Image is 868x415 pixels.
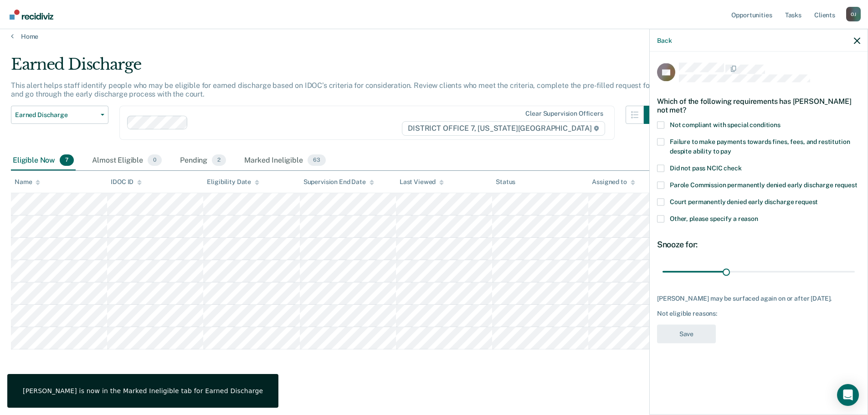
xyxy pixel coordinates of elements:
[90,151,164,171] div: Almost Eligible
[60,154,74,166] span: 7
[242,151,327,171] div: Marked Ineligible
[670,215,758,222] span: Other, please specify a reason
[402,121,605,136] span: DISTRICT OFFICE 7, [US_STATE][GEOGRAPHIC_DATA]
[15,111,97,119] span: Earned Discharge
[496,178,515,186] div: Status
[148,154,162,166] span: 0
[670,121,781,128] span: Not compliant with special conditions
[657,36,672,44] button: Back
[657,89,860,121] div: Which of the following requirements has [PERSON_NAME] not met?
[670,164,742,171] span: Did not pass NCIC check
[670,138,850,154] span: Failure to make payments towards fines, fees, and restitution despite ability to pay
[303,178,374,186] div: Supervision End Date
[657,310,860,318] div: Not eligible reasons:
[11,32,857,41] a: Home
[670,198,818,205] span: Court permanently denied early discharge request
[846,7,861,21] button: Profile dropdown button
[308,154,326,166] span: 63
[11,81,660,98] p: This alert helps staff identify people who may be eligible for earned discharge based on IDOC’s c...
[657,294,860,302] div: [PERSON_NAME] may be surfaced again on or after [DATE].
[10,10,53,20] img: Recidiviz
[837,384,859,406] div: Open Intercom Messenger
[592,178,635,186] div: Assigned to
[15,178,40,186] div: Name
[657,324,716,343] button: Save
[657,239,860,249] div: Snooze for:
[11,151,76,171] div: Eligible Now
[525,110,603,118] div: Clear supervision officers
[212,154,226,166] span: 2
[400,178,444,186] div: Last Viewed
[670,181,858,188] span: Parole Commission permanently denied early discharge request
[207,178,259,186] div: Eligibility Date
[11,55,662,81] div: Earned Discharge
[111,178,142,186] div: IDOC ID
[23,387,263,395] div: [PERSON_NAME] is now in the Marked Ineligible tab for Earned Discharge
[178,151,228,171] div: Pending
[846,7,861,21] div: O J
